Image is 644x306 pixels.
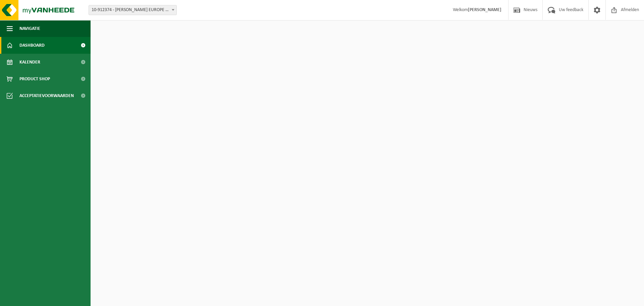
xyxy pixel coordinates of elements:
[89,5,177,15] span: 10-912374 - FIKE EUROPE - HERENTALS
[19,71,50,87] span: Product Shop
[89,5,176,15] span: 10-912374 - FIKE EUROPE - HERENTALS
[19,54,40,71] span: Kalender
[468,7,501,12] strong: [PERSON_NAME]
[19,37,45,54] span: Dashboard
[19,87,74,104] span: Acceptatievoorwaarden
[19,20,40,37] span: Navigatie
